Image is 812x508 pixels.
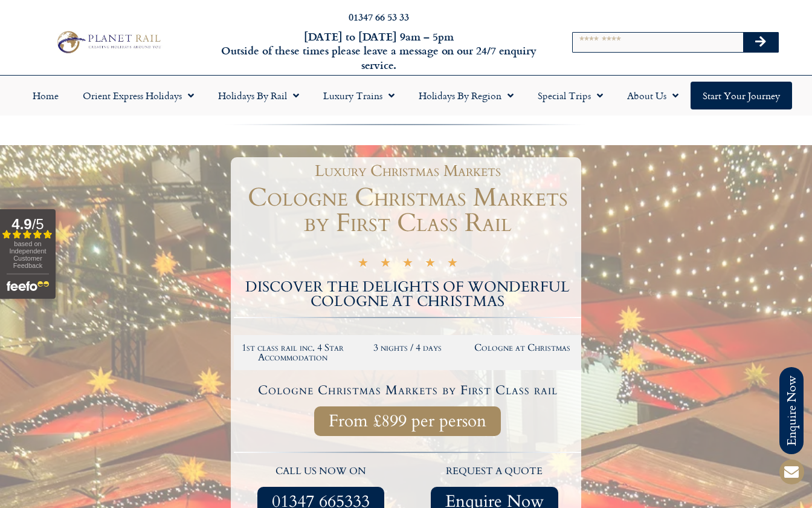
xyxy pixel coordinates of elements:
h1: Cologne Christmas Markets by First Class Rail [234,185,581,236]
p: request a quote [414,464,576,480]
i: ★ [447,258,458,272]
img: Planet Rail Train Holidays Logo [53,28,163,56]
h2: 3 nights / 4 days [356,343,459,353]
i: ★ [402,258,413,272]
h2: 1st class rail inc. 4 Star Accommodation [242,343,344,362]
a: Orient Express Holidays [71,82,206,109]
a: From £899 per person [314,406,501,436]
p: call us now on [240,464,402,480]
h4: Cologne Christmas Markets by First Class rail [236,384,579,397]
a: Home [21,82,71,109]
a: About Us [615,82,691,109]
h1: Luxury Christmas Markets [240,163,575,179]
i: ★ [358,258,369,272]
i: ★ [380,258,391,272]
div: 5/5 [358,256,458,272]
h2: Cologne at Christmas [471,343,573,353]
button: Search [743,33,778,52]
h6: [DATE] to [DATE] 9am – 5pm Outside of these times please leave a message on our 24/7 enquiry serv... [219,30,538,72]
nav: Menu [6,82,806,109]
a: 01347 66 53 33 [349,10,409,24]
a: Special Trips [526,82,615,109]
span: From £899 per person [329,414,486,429]
h2: DISCOVER THE DELIGHTS OF WONDERFUL COLOGNE AT CHRISTMAS [234,280,581,309]
a: Start your Journey [691,82,792,109]
i: ★ [425,258,436,272]
a: Holidays by Rail [206,82,311,109]
a: Holidays by Region [407,82,526,109]
a: Luxury Trains [311,82,407,109]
